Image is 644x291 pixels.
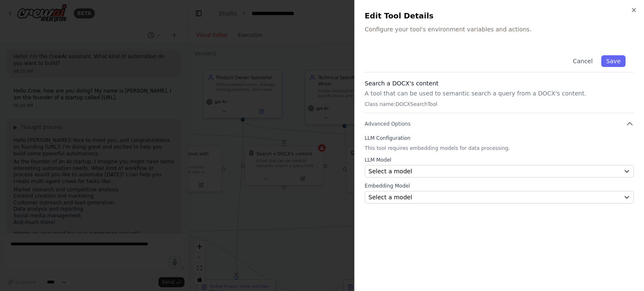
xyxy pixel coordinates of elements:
[365,135,634,142] label: LLM Configuration
[365,79,634,88] h3: Search a DOCX's content
[365,165,634,178] button: Select a model
[369,193,412,201] span: Select a model
[365,120,634,128] button: Advanced Options
[365,101,634,108] p: Class name: DOCXSearchTool
[365,25,634,33] p: Configure your tool's environment variables and actions.
[365,145,634,152] p: This tool requires embedding models for data processing.
[601,55,626,67] button: Save
[365,89,634,98] p: A tool that can be used to semantic search a query from a DOCX's content.
[568,55,597,67] button: Cancel
[365,183,634,189] label: Embedding Model
[365,121,410,127] span: Advanced Options
[365,10,634,22] h2: Edit Tool Details
[365,157,634,163] label: LLM Model
[365,191,634,203] button: Select a model
[369,167,412,175] span: Select a model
